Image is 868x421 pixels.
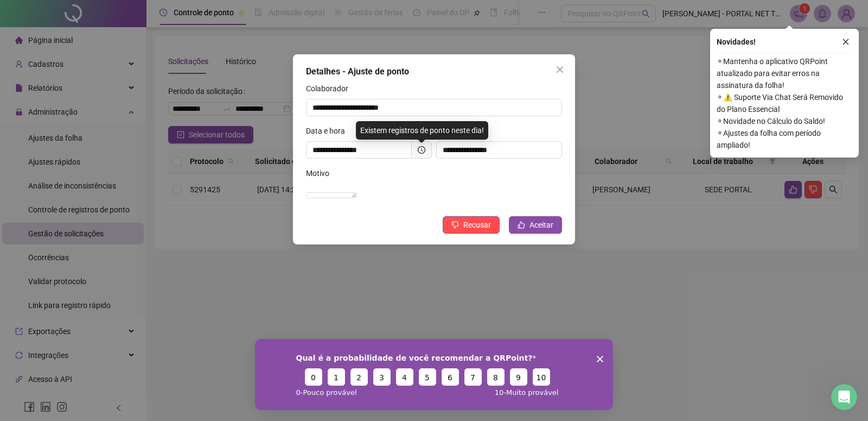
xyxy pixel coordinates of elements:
label: Data e hora [306,125,352,137]
span: dislike [451,221,459,229]
iframe: Pesquisa da QRPoint [255,339,613,410]
span: ⚬ Novidade no Cálculo do Saldo! [717,115,852,127]
span: Aceitar [529,219,553,231]
span: clock-circle [418,146,425,154]
div: Existem registros de ponto neste dia! [356,121,488,140]
iframe: Intercom live chat [831,384,857,410]
span: ⚬ Mantenha o aplicativo QRPoint atualizado para evitar erros na assinatura da folha! [717,55,852,91]
span: ⚬ Ajustes da folha com período ampliado! [717,127,852,151]
label: Motivo [306,167,336,179]
span: like [518,221,525,229]
button: Close [551,61,569,78]
div: Detalhes - Ajuste de ponto [306,65,562,78]
span: close [842,38,850,46]
span: Novidades ! [717,36,756,48]
button: Recusar [443,216,500,234]
span: close [556,65,564,74]
span: Recusar [463,219,491,231]
button: Aceitar [509,216,562,234]
label: Colaborador [306,83,355,95]
span: ⚬ ⚠️ Suporte Via Chat Será Removido do Plano Essencial [717,91,852,115]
